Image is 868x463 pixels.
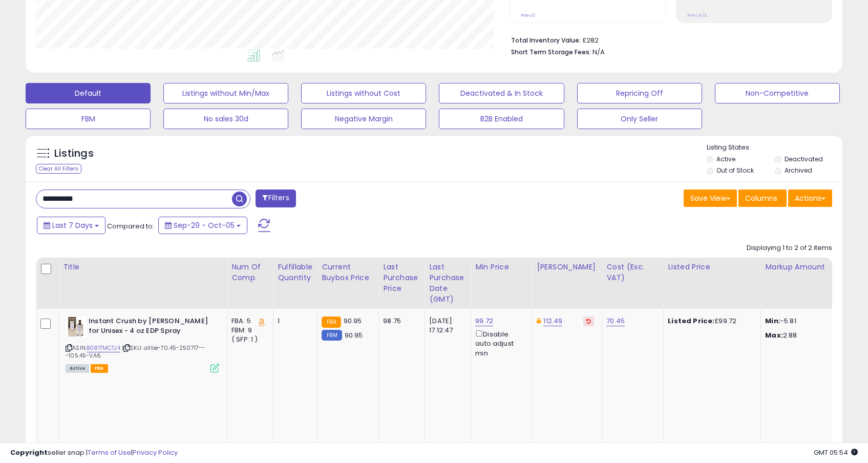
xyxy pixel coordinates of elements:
button: Only Seller [577,109,702,129]
button: Filters [256,190,295,207]
button: FBM [26,109,151,129]
div: Last Purchase Date (GMT) [429,262,467,305]
label: Out of Stock [716,166,754,175]
small: Prev: 0 [521,12,535,18]
div: FBM: 9 [231,326,265,335]
a: 112.49 [543,316,562,326]
div: Clear All Filters [36,164,81,174]
div: £99.72 [668,317,753,326]
p: 2.88 [765,331,850,340]
div: Fulfillable Quantity [278,262,313,283]
img: 41PBR+qDxkL._SL40_.jpg [66,317,86,337]
div: Title [63,262,223,272]
span: Sep-29 - Oct-05 [174,220,235,230]
span: Compared to: [107,221,154,231]
button: Actions [788,190,832,207]
a: 99.72 [475,316,493,326]
div: Num of Comp. [231,262,269,283]
button: Negative Margin [301,109,426,129]
span: 2025-10-13 05:54 GMT [814,448,858,457]
span: 90.95 [344,316,362,326]
button: Sep-29 - Oct-05 [158,217,247,234]
div: 1 [278,317,309,326]
button: Listings without Min/Max [163,83,288,103]
div: FBA: 5 [231,317,265,326]
span: FBA [91,364,108,373]
span: Columns [745,193,777,203]
div: Markup Amount [765,262,854,272]
div: [DATE] 17:12:47 [429,317,463,335]
b: Total Inventory Value: [511,36,581,45]
h5: Listings [54,146,94,161]
strong: Min: [765,316,780,326]
li: £282 [511,33,824,46]
div: ( SFP: 1 ) [231,335,265,344]
a: 70.45 [606,316,625,326]
small: Prev: N/A [687,12,707,18]
div: Last Purchase Price [383,262,420,294]
button: Listings without Cost [301,83,426,103]
strong: Max: [765,330,783,340]
div: Min Price [475,262,528,272]
button: Deactivated & In Stock [439,83,564,103]
a: Terms of Use [88,448,131,457]
div: Listed Price [668,262,756,272]
label: Active [716,155,735,163]
a: B081TMCTJ4 [87,344,120,352]
button: Last 7 Days [37,217,105,234]
label: Deactivated [785,155,823,163]
b: Listed Price: [668,316,714,326]
label: Archived [785,166,812,175]
p: Listing States: [707,143,842,153]
button: Repricing Off [577,83,702,103]
span: 90.95 [345,330,363,340]
div: Displaying 1 to 2 of 2 items [747,243,832,253]
small: FBM [322,330,342,341]
small: FBA [322,317,341,328]
button: Save View [684,190,737,207]
span: | SKU: allbe-70.45-250717---105.45-VA6 [66,344,205,359]
strong: Copyright [10,448,48,457]
button: Columns [738,190,787,207]
b: Instant Crush by [PERSON_NAME] for Unisex - 4 oz EDP Spray [89,317,213,338]
button: B2B Enabled [439,109,564,129]
div: Disable auto adjust min [475,328,524,358]
div: seller snap | | [10,448,178,458]
span: N/A [592,47,605,57]
span: All listings currently available for purchase on Amazon [66,364,89,373]
p: -5.81 [765,317,850,326]
div: Current Buybox Price [322,262,374,283]
b: Short Term Storage Fees: [511,48,591,56]
button: Non-Competitive [715,83,840,103]
a: Privacy Policy [133,448,178,457]
div: 98.75 [383,317,417,326]
span: Last 7 Days [52,220,93,230]
button: Default [26,83,151,103]
div: Cost (Exc. VAT) [606,262,659,283]
div: [PERSON_NAME] [537,262,598,272]
div: ASIN: [66,317,219,371]
button: No sales 30d [163,109,288,129]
